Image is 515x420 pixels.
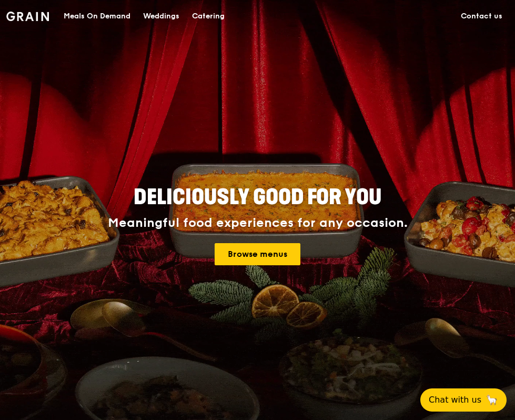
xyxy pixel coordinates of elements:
[134,185,381,210] span: Deliciously good for you
[486,394,498,406] span: 🦙
[143,1,179,32] div: Weddings
[85,216,430,231] div: Meaningful food experiences for any occasion.
[64,1,130,32] div: Meals On Demand
[420,388,507,412] button: Chat with us🦙
[6,12,49,21] img: Grain
[429,394,481,406] span: Chat with us
[455,1,509,32] a: Contact us
[137,1,186,32] a: Weddings
[186,1,231,32] a: Catering
[192,1,225,32] div: Catering
[215,243,300,265] a: Browse menus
